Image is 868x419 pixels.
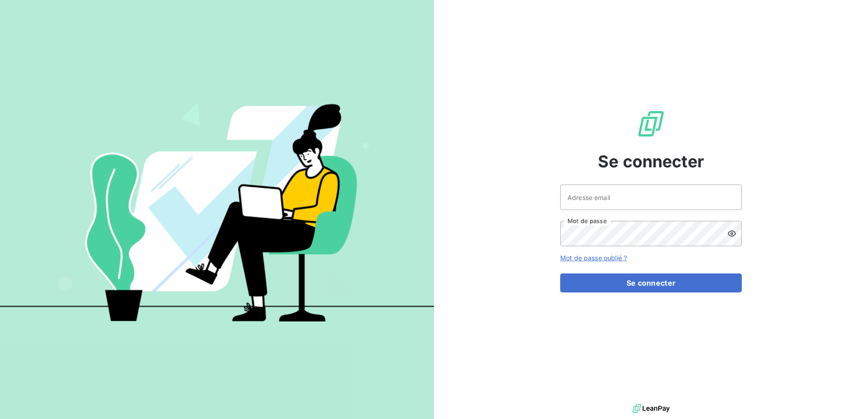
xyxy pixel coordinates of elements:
[560,254,627,262] a: Mot de passe oublié ?
[632,402,670,415] img: logo
[560,273,742,292] button: Se connecter
[636,109,666,138] img: Logo LeanPay
[598,149,704,174] span: Se connecter
[560,185,742,210] input: placeholder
